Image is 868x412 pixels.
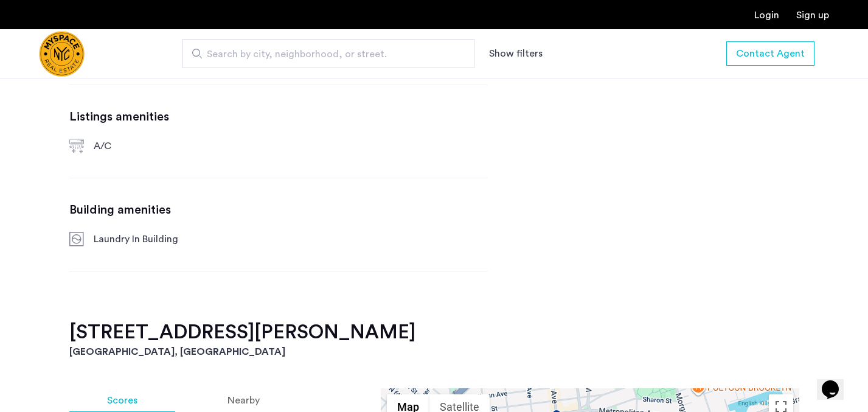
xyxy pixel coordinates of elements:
[39,31,85,77] img: logo
[107,396,137,405] span: Scores
[489,46,543,61] button: Show or hide filters
[736,46,805,61] span: Contact Agent
[754,10,779,20] a: Login
[207,47,440,61] span: Search by city, neighborhood, or street.
[227,396,260,405] span: Nearby
[69,344,799,359] h3: [GEOGRAPHIC_DATA], [GEOGRAPHIC_DATA]
[817,363,856,400] iframe: chat widget
[182,39,474,68] input: Apartment Search
[94,139,196,153] div: A/C
[39,31,85,77] a: Cazamio Logo
[69,320,799,344] h2: [STREET_ADDRESS][PERSON_NAME]
[69,203,487,217] h3: Building amenities
[69,110,487,124] h3: Listings amenities
[94,232,196,246] div: Laundry In Building
[726,41,814,66] button: button
[796,10,829,20] a: Registration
